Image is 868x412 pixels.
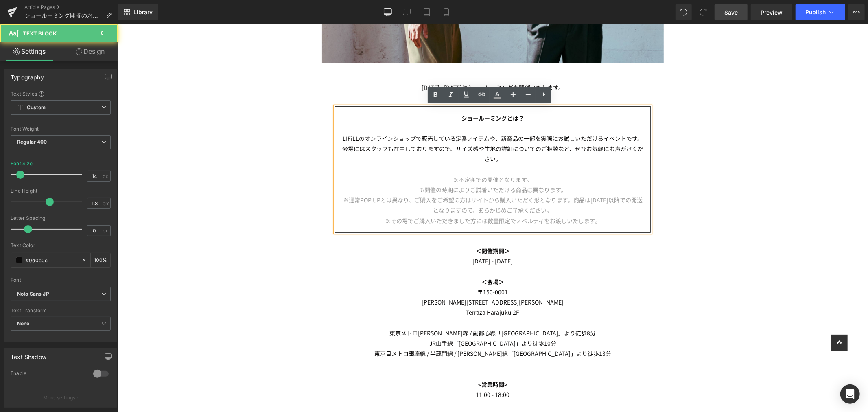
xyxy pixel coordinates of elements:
[133,9,153,16] span: Library
[437,4,456,20] a: Mobile
[11,243,111,248] div: Text Color
[24,12,103,19] span: ショールーミング開催のお知らせ
[225,171,525,190] span: ※通常POP UPとは異なり、ご購入をご希望の方はサイトから購入いただく形となります。商品は[DATE]以降での発送となりますので、あらかじめご了承ください。
[805,9,826,15] span: Publish
[61,42,120,61] a: Design
[224,109,526,119] p: LIFiLLのオンラインショップで販売している定番アイテムや、新商品の一部を実際にお試しいただけるイベントです。
[11,161,33,167] div: Font Size
[103,228,109,233] span: px
[417,4,437,20] a: Tablet
[724,8,738,17] span: Save
[17,320,30,327] b: None
[848,4,865,20] button: More
[211,314,540,324] p: JR山手線「[GEOGRAPHIC_DATA]」より徒歩10分
[26,256,78,265] input: Color
[840,384,860,404] div: Open Intercom Messenger
[398,4,417,20] a: Laptop
[211,58,540,68] p: [DATE] - [DATE]にショールーミングを開催いたします。
[91,253,110,267] div: %
[695,4,711,20] button: Redo
[11,90,111,97] div: Text Styles
[358,222,392,230] strong: ＜開催期間＞
[211,232,540,242] p: [DATE] - [DATE]
[11,370,85,379] div: Enable
[211,263,540,273] p: 〒150-0001
[267,192,483,200] span: ※その場でご購入いただきました方には数量限定でノベルティをお渡しいたします。
[11,69,44,81] div: Typography
[11,188,111,194] div: Line Height
[224,119,526,140] p: 会場にはスタッフも在中しておりますので、サイズ感や生地の詳細についてのご相談など、ぜひお気軽にお声がけください。
[11,308,111,313] div: Text Transform
[103,173,109,179] span: px
[211,304,540,314] p: 東京メトロ[PERSON_NAME]線 / 副都心線「[GEOGRAPHIC_DATA]」より徒歩8分
[761,8,783,17] span: Preview
[5,388,116,407] button: More settings
[378,4,398,20] a: Desktop
[17,291,49,298] i: Noto Sans JP
[676,4,692,20] button: Undo
[23,30,57,37] span: Text Block
[11,277,111,283] div: Font
[211,365,540,375] p: 11:00 - 18:00
[11,349,46,360] div: Text Shadow
[344,90,407,98] strong: ショールーミングとは？
[24,4,118,11] a: Article Pages
[211,273,540,283] p: [PERSON_NAME][STREET_ADDRESS][PERSON_NAME]
[302,161,449,169] span: ※開催の時期によりご試着いただける商品は異なります。
[27,104,46,111] b: Custom
[211,324,540,334] p: 東京目メトロ銀座線 / 半蔵門線 / [PERSON_NAME]線「[GEOGRAPHIC_DATA]」より徒歩13分
[11,215,111,221] div: Letter Spacing
[796,4,845,20] button: Publish
[43,394,76,401] p: More settings
[751,4,792,20] a: Preview
[17,139,47,145] b: Regular 400
[364,253,387,261] strong: ＜会場＞
[11,126,111,132] div: Font Weight
[103,201,109,206] span: em
[118,4,158,20] a: New Library
[336,151,415,159] span: ※不定期での開催となります。
[361,356,390,364] strong: <営業時間>
[211,283,540,293] p: Terraza Harajuku 2F
[356,386,395,394] strong: ＜ノベルティ＞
